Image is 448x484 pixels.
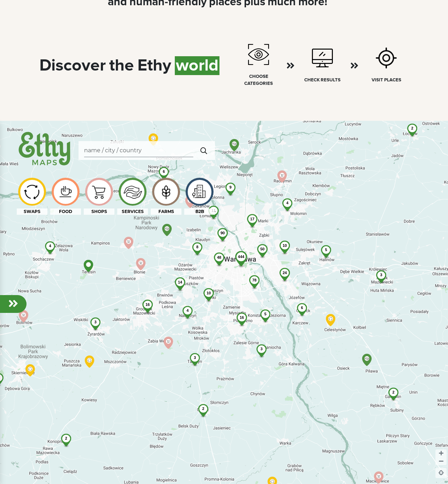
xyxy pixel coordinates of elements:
img: 10 [275,241,294,260]
span: Discover [39,57,106,74]
span: 2 [202,406,204,411]
span: 4 [49,244,51,248]
img: 2 [384,388,403,406]
img: icon-image [20,182,44,202]
span: 3 [260,347,262,351]
img: 4 [41,241,59,259]
img: icon-image [87,181,111,203]
img: 48 [209,252,229,272]
span: world [175,56,219,75]
img: 4 [278,198,297,217]
img: 11 [204,206,223,225]
span: 78 [252,278,256,282]
img: ethy-logo [17,129,73,169]
img: 3 [252,344,271,362]
span: 5 [264,312,266,316]
img: precision-big.png [376,47,397,68]
span: 17 [250,217,254,221]
img: 2 [57,434,75,452]
img: 2 [194,404,212,422]
span: 16 [145,302,150,307]
img: icon-image [54,183,77,200]
span: 6 [163,169,165,174]
span: | [171,57,175,74]
img: 4 [178,306,197,324]
div: B2B [184,208,215,215]
span: 6 [301,306,303,310]
img: icon-image [121,180,144,203]
span: 16 [240,315,244,320]
img: 17 [242,214,262,233]
img: 78 [245,275,264,294]
img: 8 [188,242,207,261]
div: Check results [304,77,341,84]
span: 2 [392,390,394,394]
span: 50 [260,247,264,251]
div: choose categories [236,73,281,87]
span: 444 [238,255,244,259]
img: monitor.svg [312,47,333,68]
span: 3 [94,320,96,324]
span: 8 [196,245,198,249]
span: 5 [325,248,327,252]
img: 5 [317,245,335,263]
div: SERVICES [117,208,148,215]
span: 2 [65,436,67,440]
img: icon-image [188,182,211,202]
img: 3 [186,353,204,371]
img: 3 [86,317,105,336]
img: 16 [232,313,252,332]
input: Search [84,144,193,157]
img: 3 [372,270,390,288]
img: 14 [170,277,190,296]
span: 3 [194,355,196,360]
span: | [106,57,109,74]
div: SWAPS [17,208,47,215]
span: 4 [186,308,188,313]
span: 90 [221,231,225,235]
img: 90 [213,228,232,247]
img: 9 [221,183,240,201]
img: 2 [403,124,421,142]
img: 24 [275,268,294,287]
div: FARMS [151,208,181,215]
span: 14 [178,280,182,284]
span: | [134,57,137,74]
img: vision.svg [248,44,269,65]
img: 16 [138,300,157,319]
span: 24 [283,271,287,275]
span: 10 [207,291,211,295]
span: 48 [217,255,221,259]
span: 4 [286,201,288,205]
div: FOOD [50,208,81,215]
span: 2 [411,126,413,130]
span: 9 [229,185,231,189]
span: 3 [380,273,382,277]
img: icon-image [154,181,178,203]
img: 10 [199,288,218,307]
img: 5 [256,309,275,328]
div: Visit places [372,77,401,84]
img: 444 [230,251,253,274]
img: search.svg [197,144,210,157]
img: 50 [253,244,272,263]
span: 10 [283,243,287,248]
span: Ethy [137,57,171,74]
img: 6 [293,303,311,321]
span: the [109,57,134,74]
div: SHOPS [84,208,114,215]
